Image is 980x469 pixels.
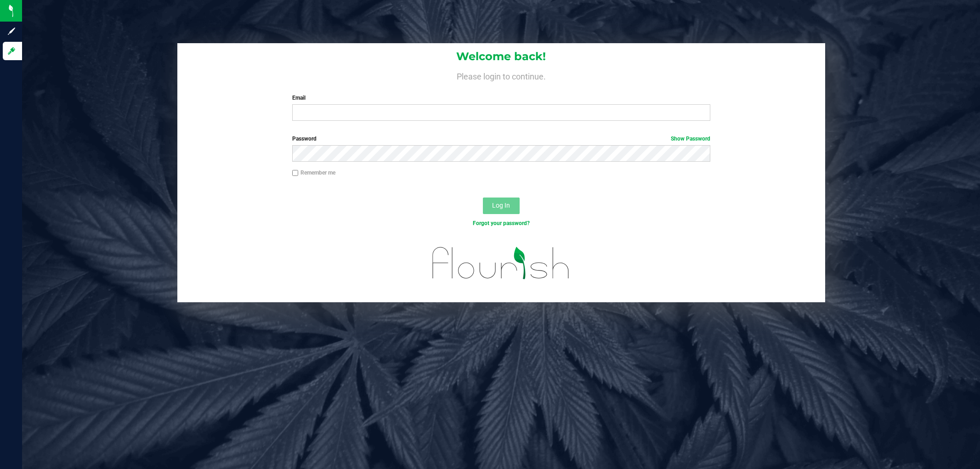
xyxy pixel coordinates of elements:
[292,170,299,176] input: Remember me
[177,70,825,81] h4: Please login to continue.
[292,94,710,102] label: Email
[671,136,710,142] a: Show Password
[420,237,582,289] img: flourish_logo.svg
[7,46,16,56] inline-svg: Log in
[492,202,510,209] span: Log In
[483,198,520,214] button: Log In
[177,51,825,62] h1: Welcome back!
[473,220,530,226] a: Forgot your password?
[7,27,16,36] inline-svg: Sign up
[292,136,317,142] span: Password
[292,169,335,177] label: Remember me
